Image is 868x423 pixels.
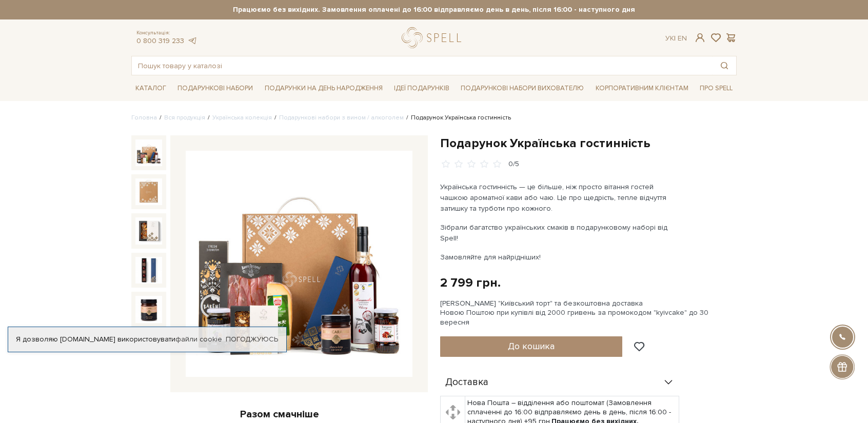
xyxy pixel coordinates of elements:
[261,80,387,96] a: Подарунки на День народження
[508,340,555,352] span: До кошика
[440,336,622,357] button: До кошика
[131,114,157,122] a: Головна
[131,408,428,421] div: Разом смачніше
[164,114,205,122] a: Вся продукція
[674,34,676,43] span: |
[135,139,162,166] img: Подарунок Українська гостинність
[131,5,737,14] strong: Працюємо без вихідних. Замовлення оплачені до 16:00 відправляємо день в день, після 16:00 - насту...
[136,30,197,36] span: Консультація:
[135,178,162,205] img: Подарунок Українська гостинність
[457,79,588,97] a: Подарункові набори вихователю
[591,79,693,97] a: Корпоративним клієнтам
[8,335,286,344] div: Я дозволяю [DOMAIN_NAME] використовувати
[212,114,272,122] a: Українська колекція
[135,296,162,323] img: Подарунок Українська гостинність
[440,299,737,327] div: [PERSON_NAME] "Київський торт" та безкоштовна доставка Новою Поштою при купівлі від 2000 гривень ...
[175,335,222,344] a: файли cookie
[696,80,737,96] a: Про Spell
[187,36,197,45] a: telegram
[402,27,466,48] a: logo
[135,257,162,284] img: Подарунок Українська гостинність
[440,252,681,263] p: Замовляйте для найрідніших!
[440,182,681,214] p: Українська гостинність — це більше, ніж просто вітання гостей чашкою ароматної кави або чаю. Це п...
[186,151,412,377] img: Подарунок Українська гостинність
[173,80,257,96] a: Подарункові набори
[226,335,278,344] a: Погоджуюсь
[131,80,170,96] a: Каталог
[390,80,453,96] a: Ідеї подарунків
[678,34,687,43] a: En
[135,217,162,244] img: Подарунок Українська гостинність
[713,56,736,75] button: Пошук товару у каталозі
[440,275,501,291] div: 2 799 грн.
[279,114,404,122] a: Подарункові набори з вином / алкоголем
[136,36,184,45] a: 0 800 319 233
[440,222,681,244] p: Зібрали багатство українських смаків в подарунковому наборі від Spell!
[132,56,713,75] input: Пошук товару у каталозі
[508,159,519,169] div: 0/5
[665,34,687,43] div: Ук
[404,113,511,123] li: Подарунок Українська гостинність
[440,135,737,151] h1: Подарунок Українська гостинність
[445,378,488,387] span: Доставка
